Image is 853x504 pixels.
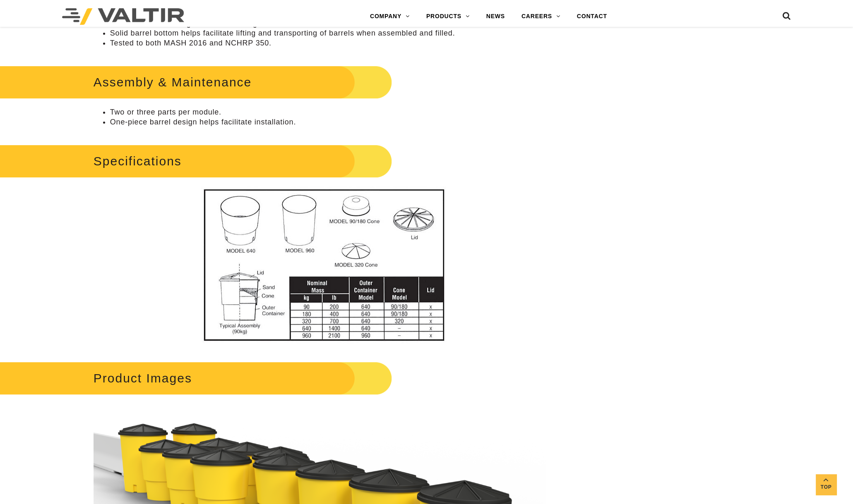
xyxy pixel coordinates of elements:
li: Solid barrel bottom helps facilitate lifting and transporting of barrels when assembled and filled. [110,29,546,38]
li: One-piece barrel design helps facilitate installation. [110,117,546,127]
a: PRODUCTS [418,8,478,25]
a: Top [816,474,836,495]
li: Tested to both MASH 2016 and NCHRP 350. [110,38,546,48]
img: Valtir [62,8,184,25]
a: CAREERS [513,8,569,25]
a: COMPANY [362,8,418,25]
span: Top [816,483,836,492]
a: NEWS [478,8,513,25]
li: Two or three parts per module. [110,107,546,117]
a: CONTACT [569,8,615,25]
